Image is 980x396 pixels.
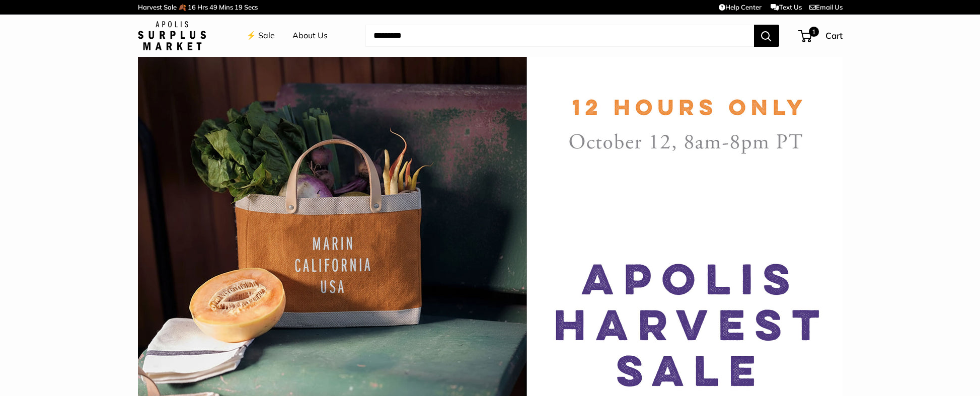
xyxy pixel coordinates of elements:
button: Search [754,25,779,47]
input: Search... [365,25,754,47]
span: Mins [219,3,233,11]
a: Help Center [719,3,762,11]
span: 16 [188,3,196,11]
a: 1 Cart [799,28,843,44]
span: Hrs [197,3,208,11]
span: Secs [244,3,258,11]
a: ⚡️ Sale [246,28,275,43]
img: Apolis: Surplus Market [138,21,206,50]
span: 19 [235,3,243,11]
a: Text Us [771,3,801,11]
span: Cart [825,30,843,41]
span: 1 [808,27,818,37]
a: About Us [292,28,328,43]
span: 49 [209,3,217,11]
a: Email Us [809,3,843,11]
